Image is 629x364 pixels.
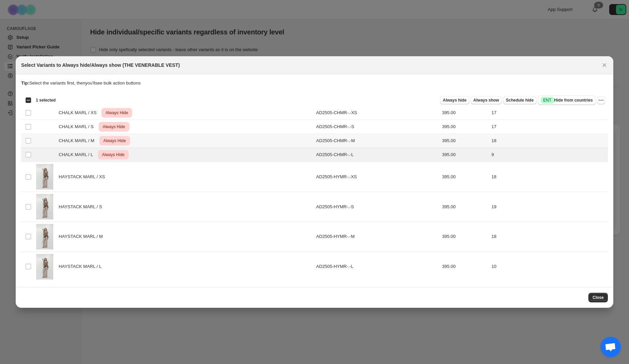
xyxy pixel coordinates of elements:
td: AD2505-HYMR-.-S [314,192,440,222]
span: HAYSTACK MARL / M [59,233,106,240]
button: Schedule hide [503,96,536,104]
td: AD2505-HYMR-.-L [314,252,440,281]
span: CHALK MARL / M [59,137,98,144]
strong: Tip: [21,80,29,86]
td: AD2505-CHMR-.-M [314,134,440,148]
span: CHALK MARL / L [59,151,97,158]
td: 395.00 [440,120,489,134]
span: HAYSTACK MARL / S [59,203,106,210]
span: Close [592,295,604,300]
span: CHALK MARL / XS [59,109,100,116]
td: 9 [489,148,608,162]
span: Always Hide [104,109,129,117]
td: AD2505-CHMR-.-S [314,120,440,134]
h2: Select Variants to Always hide/Always show (THE VENERABLE VEST) [21,62,180,69]
td: 17 [489,106,608,120]
td: AD2505-CHMR-.-XS [314,106,440,120]
span: Hide from countries [541,97,593,104]
span: CHALK MARL / S [59,123,97,130]
button: Close [600,60,609,70]
span: Always hide [443,97,466,103]
p: Select the variants first, then you'll see bulk action buttons [21,80,608,87]
span: Always show [473,97,499,103]
button: SuccessENTHide from countries [538,95,596,105]
span: Always Hide [102,137,127,145]
td: AD2505-CHMR-.-L [314,148,440,162]
div: Open chat [600,337,621,357]
span: Always Hide [101,151,126,159]
img: AD2505_THEVENERABLEVEST_HAYSTACKMARL_1930.jpg [36,164,53,189]
td: 18 [489,162,608,192]
span: Always Hide [101,123,127,131]
td: AD2505-HYMR-.-M [314,222,440,252]
td: 395.00 [440,192,489,222]
span: ENT [543,97,552,103]
span: Schedule hide [506,97,533,103]
button: Always hide [440,96,469,104]
td: 10 [489,252,608,281]
td: 395.00 [440,148,489,162]
img: AD2505_THEVENERABLEVEST_HAYSTACKMARL_1930.jpg [36,254,53,279]
button: Always show [471,96,502,104]
img: AD2505_THEVENERABLEVEST_HAYSTACKMARL_1930.jpg [36,224,53,249]
td: 395.00 [440,252,489,281]
td: 18 [489,222,608,252]
button: More actions [597,96,605,104]
td: 17 [489,120,608,134]
td: 18 [489,134,608,148]
td: 395.00 [440,222,489,252]
td: AD2505-HYMR-.-XS [314,162,440,192]
span: HAYSTACK MARL / XS [59,173,109,180]
td: 395.00 [440,134,489,148]
span: 1 selected [36,97,56,103]
span: HAYSTACK MARL / L [59,263,105,270]
img: AD2505_THEVENERABLEVEST_HAYSTACKMARL_1930.jpg [36,194,53,219]
td: 395.00 [440,162,489,192]
button: Close [588,293,608,302]
td: 395.00 [440,106,489,120]
td: 19 [489,192,608,222]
